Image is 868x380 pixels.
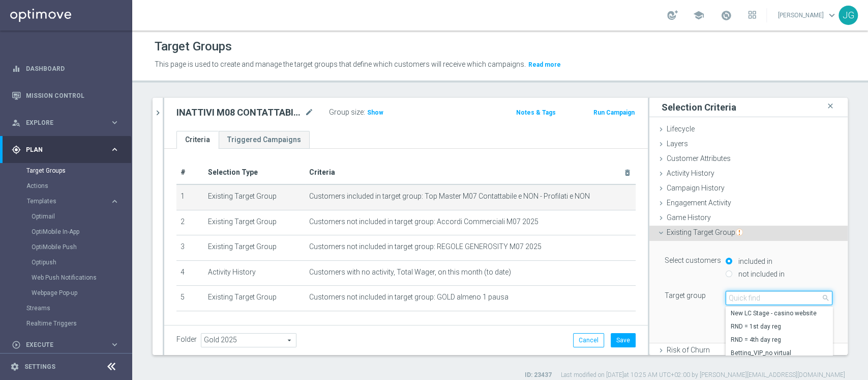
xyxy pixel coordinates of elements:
button: Mission Control [11,92,120,100]
span: Explore [26,120,110,126]
span: Customers not included in target group: REGOLE GENEROSITY M07 2025 [309,242,542,251]
span: This page is used to create and manage the target groups that define which customers will receive... [155,60,526,68]
button: chevron_right [153,98,163,128]
a: Webpage Pop-up [32,289,106,297]
input: Quick find [726,291,832,305]
a: Dashboard [26,55,119,82]
label: Group size [329,108,364,117]
label: Folder [176,335,197,344]
button: play_circle_outline Execute keyboard_arrow_right [11,341,120,349]
div: OptiMobile In-App [32,224,131,239]
span: Templates [27,198,100,204]
a: Realtime Triggers [26,319,106,328]
button: Save [611,333,636,347]
label: included in [736,257,772,266]
i: gps_fixed [12,145,21,154]
div: Explore [12,118,110,127]
th: Selection Type [204,161,305,184]
span: Game History [667,213,711,222]
td: 4 [176,260,204,286]
td: Existing Target Group [204,210,305,235]
div: Actions [26,178,131,194]
span: Customers with no activity, Total Wager, on this month (to date) [309,268,511,277]
div: OptiMobile Push [32,239,131,255]
a: Optimail [32,212,106,221]
i: keyboard_arrow_right [110,145,119,154]
div: JG [839,6,858,25]
button: Templates keyboard_arrow_right [26,197,120,205]
td: 3 [176,235,204,261]
lable: Target group [665,291,706,300]
span: Execute [26,342,110,348]
i: close [825,99,835,113]
div: Templates [26,194,131,301]
span: Risk of Churn [667,346,710,354]
a: Streams [26,304,106,312]
span: Lifecycle [667,125,695,133]
button: Notes & Tags [515,107,557,118]
div: Optipush [32,255,131,270]
td: 1 [176,184,204,210]
div: Web Push Notifications [32,270,131,285]
label: ID: 23437 [525,371,552,379]
td: 2 [176,210,204,235]
div: Dashboard [12,55,119,82]
span: Criteria [309,168,335,176]
div: Execute [12,340,110,349]
button: gps_fixed Plan keyboard_arrow_right [11,146,120,154]
label: : [364,108,365,117]
span: Customer Attributes [667,154,731,162]
button: equalizer Dashboard [11,65,120,73]
a: OptiMobile In-App [32,228,106,236]
button: Cancel [573,333,604,347]
div: Mission Control [12,82,119,109]
a: OptiMobile Push [32,243,106,251]
span: Activity History [667,169,714,177]
td: 5 [176,286,204,311]
button: Read more [527,59,562,70]
i: keyboard_arrow_right [110,118,119,127]
a: Triggered Campaigns [219,131,310,149]
span: RND = 4th day reg [731,336,827,344]
span: Plan [26,147,110,153]
td: Existing Target Group [204,184,305,210]
button: person_search Explore keyboard_arrow_right [11,119,120,127]
a: Target Groups [26,167,106,175]
i: chevron_right [153,108,163,118]
label: Last modified on [DATE] at 10:25 AM UTC+02:00 by [PERSON_NAME][EMAIL_ADDRESS][DOMAIN_NAME] [561,371,845,379]
h2: INATTIVI M08 CONTATTABILI E NON - PROFILATI E NON 21.08 [176,106,303,119]
th: # [176,161,204,184]
div: Target Groups [26,163,131,178]
div: Realtime Triggers [26,316,131,331]
a: Web Push Notifications [32,274,106,282]
span: RND = 1st day reg [731,322,827,331]
span: Existing Target Group [667,228,743,236]
a: Actions [26,182,106,190]
span: Customers included in target group: Top Master M07 Contattabile e NON - Profilati e NON [309,192,590,201]
a: Settings [24,364,55,370]
i: equalizer [12,64,21,73]
button: Run Campaign [592,107,636,118]
div: Plan [12,145,110,154]
i: keyboard_arrow_right [110,197,119,206]
td: Existing Target Group [204,286,305,311]
span: Customers not included in target group: Accordi Commerciali M07 2025 [309,218,538,226]
div: Optimail [32,209,131,224]
a: [PERSON_NAME]keyboard_arrow_down [777,8,839,23]
h3: Selection Criteria [662,101,736,113]
span: search [822,294,830,302]
span: Customers not included in target group: GOLD almeno 1 pausa [309,293,508,302]
i: delete_forever [623,169,632,177]
div: Templates [27,198,110,204]
i: settings [10,362,19,371]
a: Optipush [32,258,106,266]
label: not included in [736,269,785,279]
span: keyboard_arrow_down [826,10,837,21]
span: Campaign History [667,184,725,192]
i: person_search [12,118,21,127]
